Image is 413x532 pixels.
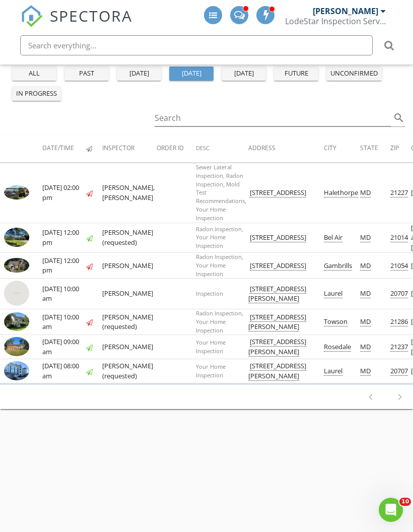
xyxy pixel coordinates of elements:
[4,337,29,356] img: 9367493%2Fcover_photos%2FL06PYZvwzMX75MUJMw7H%2Fsmall.9367493-1756297957438
[324,144,336,152] span: City
[379,498,403,522] iframe: Intercom live chat
[12,66,56,81] button: all
[16,69,52,79] div: all
[42,223,86,253] td: [DATE] 12:00 pm
[155,110,391,126] input: Search
[50,5,132,26] span: SPECTORA
[42,335,86,359] td: [DATE] 09:00 am
[102,279,157,309] td: [PERSON_NAME]
[21,14,132,35] a: SPECTORA
[274,66,318,81] button: future
[102,335,157,359] td: [PERSON_NAME]
[285,16,386,26] div: LodeStar Inspection Services
[222,66,266,81] button: [DATE]
[86,135,102,163] th: Published: Not sorted.
[393,112,405,124] i: search
[42,309,86,335] td: [DATE] 10:00 am
[360,144,378,152] span: State
[4,228,29,247] img: 9352253%2Fcover_photos%2FpYrkY0bfYFdThHbyA8sM%2Fsmall.jpg
[169,66,214,81] button: [DATE]
[16,89,57,99] div: in progress
[102,253,157,279] td: [PERSON_NAME]
[64,66,109,81] button: past
[4,312,29,331] img: 9359671%2Fcover_photos%2F1vXaa9nEeVisvJLxuYwb%2Fsmall.jpeg
[121,69,157,79] div: [DATE]
[4,361,29,380] img: 9352268%2Fcover_photos%2FZPau6VOCDv9e4NmRTqDk%2Fsmall.jpg
[102,309,157,335] td: [PERSON_NAME] (requested)
[248,144,276,152] span: Address
[173,69,210,79] div: [DATE]
[102,135,157,163] th: Inspector: Not sorted.
[12,87,61,101] button: in progress
[42,163,86,223] td: [DATE] 02:00 pm
[278,69,314,79] div: future
[157,135,196,163] th: Order ID: Not sorted.
[117,66,161,81] button: [DATE]
[360,135,390,163] th: State: Not sorted.
[248,135,324,163] th: Address: Not sorted.
[42,359,86,383] td: [DATE] 08:00 am
[42,253,86,279] td: [DATE] 12:00 pm
[102,359,157,383] td: [PERSON_NAME] (requested)
[196,135,248,163] th: Desc: Not sorted.
[42,279,86,309] td: [DATE] 10:00 am
[68,69,105,79] div: past
[226,69,262,79] div: [DATE]
[196,144,210,152] span: Desc
[313,6,378,16] div: [PERSON_NAME]
[21,5,43,27] img: The Best Home Inspection Software - Spectora
[157,144,184,152] span: Order ID
[196,339,226,355] span: Your Home Inspection
[196,363,226,379] span: Your Home Inspection
[20,35,373,55] input: Search everything...
[196,163,246,222] span: Sewer Lateral Inspection, Radon Inspection, Mold Test Recommendations, Your Home Inspection
[390,144,399,152] span: Zip
[42,144,74,152] span: Date/Time
[324,135,360,163] th: City: Not sorted.
[196,225,243,250] span: Radon Inspection, Your Home Inspection
[4,258,29,272] img: 9346170%2Fcover_photos%2FTCGviPwJh7QAaxoOJPGU%2Fsmall.jpg
[102,144,134,152] span: Inspector
[102,163,157,223] td: [PERSON_NAME], [PERSON_NAME]
[330,69,378,79] div: unconfirmed
[196,253,243,278] span: Radon Inspection, Your Home Inspection
[326,66,382,81] button: unconfirmed
[196,309,243,334] span: Radon Inspection, Your Home Inspection
[4,185,29,199] img: 9331801%2Fcover_photos%2Ft53k92rW6HyNN6RmrRcV%2Fsmall.9331801-1756321464976
[102,223,157,253] td: [PERSON_NAME] (requested)
[399,498,411,506] span: 10
[390,135,411,163] th: Zip: Not sorted.
[4,281,29,306] img: streetview
[42,135,86,163] th: Date/Time: Not sorted.
[196,290,223,297] span: Inspection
